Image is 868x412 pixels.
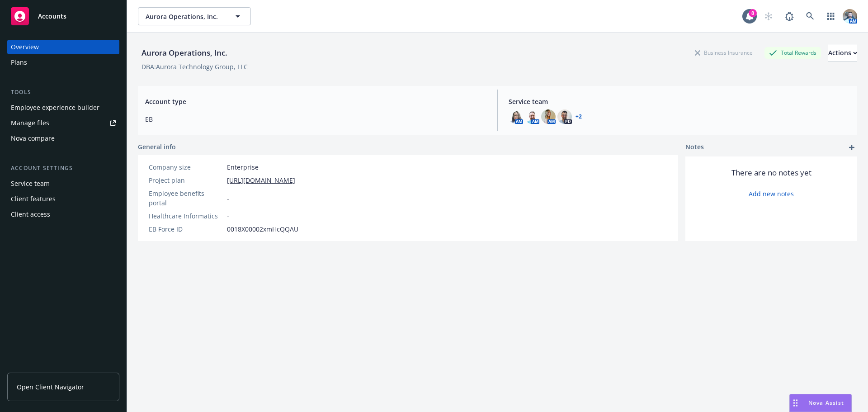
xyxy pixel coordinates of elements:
[138,142,176,152] span: General info
[828,44,857,62] div: Actions
[801,7,819,25] a: Search
[557,109,572,124] img: photo
[149,189,223,208] div: Employee benefits portal
[790,394,801,412] div: Drag to move
[7,116,119,130] a: Manage files
[17,382,84,392] span: Open Client Navigator
[146,12,224,21] span: Aurora Operations, Inc.
[7,164,119,173] div: Account settings
[227,175,295,185] a: [URL][DOMAIN_NAME]
[749,189,794,199] a: Add new notes
[227,211,229,221] span: -
[11,116,49,130] div: Manage files
[843,9,857,24] img: photo
[509,109,523,124] img: photo
[749,9,757,17] div: 8
[822,7,840,25] a: Switch app
[11,207,50,222] div: Client access
[808,399,844,407] span: Nova Assist
[145,114,486,124] span: EB
[149,224,223,234] div: EB Force ID
[145,97,486,106] span: Account type
[149,211,223,221] div: Healthcare Informatics
[509,97,850,106] span: Service team
[7,131,119,146] a: Nova compare
[227,194,229,203] span: -
[731,167,811,178] span: There are no notes yet
[11,192,56,206] div: Client features
[576,114,582,119] a: +2
[828,44,857,62] button: Actions
[846,142,857,153] a: add
[142,62,248,71] div: DBA: Aurora Technology Group, LLC
[138,7,251,25] button: Aurora Operations, Inc.
[11,55,27,70] div: Plans
[227,224,298,234] span: 0018X00002xmHcQQAU
[11,40,39,54] div: Overview
[7,4,119,29] a: Accounts
[38,13,66,20] span: Accounts
[541,109,556,124] img: photo
[685,142,704,153] span: Notes
[690,47,757,58] div: Business Insurance
[149,175,223,185] div: Project plan
[11,176,50,191] div: Service team
[7,40,119,54] a: Overview
[149,162,223,172] div: Company size
[7,100,119,115] a: Employee experience builder
[7,88,119,97] div: Tools
[11,100,99,115] div: Employee experience builder
[7,176,119,191] a: Service team
[780,7,798,25] a: Report a Bug
[11,131,55,146] div: Nova compare
[789,394,852,412] button: Nova Assist
[764,47,821,58] div: Total Rewards
[7,207,119,222] a: Client access
[7,192,119,206] a: Client features
[227,162,259,172] span: Enterprise
[759,7,778,25] a: Start snowing
[525,109,539,124] img: photo
[138,47,231,59] div: Aurora Operations, Inc.
[7,55,119,70] a: Plans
